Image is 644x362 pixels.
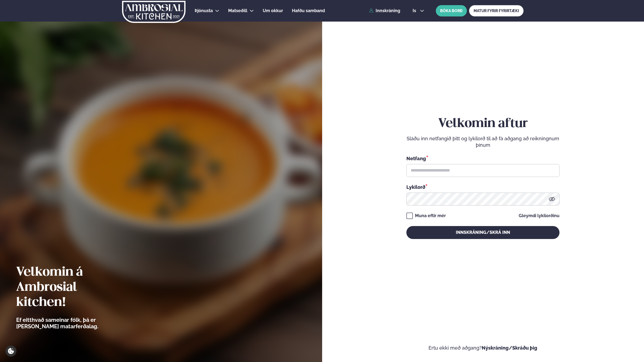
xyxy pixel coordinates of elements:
span: is [413,9,418,13]
a: Innskráning [369,8,400,13]
span: Þjónusta [195,8,213,13]
button: is [408,9,429,13]
a: Um okkur [263,8,283,14]
button: BÓKA BORÐ [436,5,467,16]
div: Netfang [406,155,559,162]
a: MATUR FYRIR FYRIRTÆKI [469,5,524,16]
button: Innskráning/Skrá inn [406,226,559,239]
a: Matseðill [228,8,247,14]
div: Lykilorð [406,183,559,190]
span: Hafðu samband [292,8,325,13]
a: Þjónusta [195,8,213,14]
a: Cookie settings [5,346,16,357]
img: logo [122,1,186,23]
p: Sláðu inn netfangið þitt og lykilorð til að fá aðgang að reikningnum þínum [406,135,559,148]
a: Gleymdi lykilorðinu [519,214,559,218]
p: Ef eitthvað sameinar fólk, þá er [PERSON_NAME] matarferðalag. [16,317,128,330]
h2: Velkomin aftur [406,116,559,131]
h2: Velkomin á Ambrosial kitchen! [16,265,128,310]
p: Ertu ekki með aðgang? [338,345,628,351]
span: Matseðill [228,8,247,13]
span: Um okkur [263,8,283,13]
a: Nýskráning/Skráðu þig [482,345,537,351]
a: Hafðu samband [292,8,325,14]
